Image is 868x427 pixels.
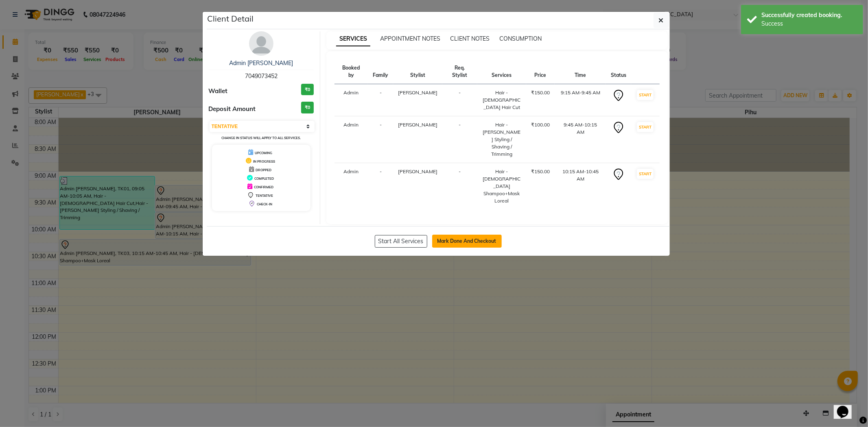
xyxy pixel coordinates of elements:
div: ₹150.00 [531,89,550,96]
td: - [442,116,477,163]
th: Req. Stylist [442,59,477,84]
div: Hair - [DEMOGRAPHIC_DATA] Hair Cut [482,89,521,111]
th: Stylist [393,59,442,84]
h5: Client Detail [208,13,254,25]
img: avatar [249,31,273,56]
th: Time [555,59,606,84]
td: 9:45 AM-10:15 AM [555,116,606,163]
small: Change in status will apply to all services. [221,136,301,140]
span: IN PROGRESS [253,159,275,163]
span: CLIENT NOTES [450,35,490,42]
div: Hair - [DEMOGRAPHIC_DATA] Shampoo+Mask Loreal [482,168,521,205]
button: Start All Services [375,235,427,248]
a: Admin [PERSON_NAME] [229,59,293,67]
th: Price [526,59,555,84]
span: Deposit Amount [209,105,256,114]
th: Family [368,59,393,84]
button: Mark Done And Checkout [432,235,502,248]
button: START [637,90,654,100]
span: Wallet [209,87,228,96]
span: UPCOMING [255,151,272,155]
span: TENTATIVE [256,194,273,198]
span: [PERSON_NAME] [398,168,437,174]
td: - [442,163,477,210]
td: - [368,163,393,210]
td: - [368,84,393,116]
span: [PERSON_NAME] [398,89,437,96]
th: Services [477,59,526,84]
td: 9:15 AM-9:45 AM [555,84,606,116]
span: APPOINTMENT NOTES [380,35,440,42]
td: - [368,116,393,163]
td: Admin [335,84,368,116]
button: START [637,122,654,132]
span: SERVICES [336,32,370,46]
span: DROPPED [256,168,271,172]
span: COMPLETED [254,176,274,181]
span: [PERSON_NAME] [398,122,437,128]
th: Status [606,59,631,84]
td: 10:15 AM-10:45 AM [555,163,606,210]
td: - [442,84,477,116]
span: CONSUMPTION [499,35,542,42]
button: START [637,169,654,179]
iframe: chat widget [834,394,860,419]
span: CHECK-IN [257,202,272,206]
h3: ₹0 [301,102,314,113]
span: CONFIRMED [254,185,273,189]
div: Success [761,20,857,28]
div: Hair - [PERSON_NAME] Styling / Shaving / Trimming [482,121,521,158]
td: Admin [335,163,368,210]
th: Booked by [335,59,368,84]
td: Admin [335,116,368,163]
div: Successfully created booking. [761,11,857,20]
span: 7049073452 [245,72,278,80]
h3: ₹0 [301,84,314,96]
div: ₹100.00 [531,121,550,129]
div: ₹150.00 [531,168,550,175]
